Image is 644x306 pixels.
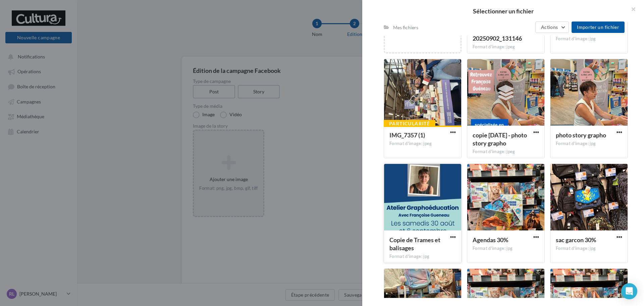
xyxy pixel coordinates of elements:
span: photo story grapho [556,131,606,139]
span: Agendas 30% [473,236,508,244]
div: Format d'image: jpeg [473,44,539,50]
div: Format d'image: jpeg [389,141,456,147]
div: Format d'image: jpg [556,36,622,42]
span: sac garcon 30% [556,236,596,244]
span: Actions [541,24,558,30]
div: Format d'image: jpg [389,254,456,260]
span: Copie de Trames et balisages [389,236,440,252]
span: IMG_7357 (1) [389,131,425,139]
div: Open Intercom Messenger [621,283,637,299]
div: Format d'image: jpg [556,246,622,252]
div: Particularité [384,120,435,127]
div: Format d'image: jpg [473,246,539,252]
h2: Sélectionner un fichier [373,8,633,14]
button: Actions [535,21,569,33]
span: Importer un fichier [577,24,619,30]
button: Importer un fichier [572,21,625,33]
div: Format d'image: jpg [556,141,622,147]
div: Mes fichiers [393,24,418,31]
span: copie 30-08-2025 - photo story grapho [473,131,527,147]
div: Format d'image: jpeg [473,149,539,155]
